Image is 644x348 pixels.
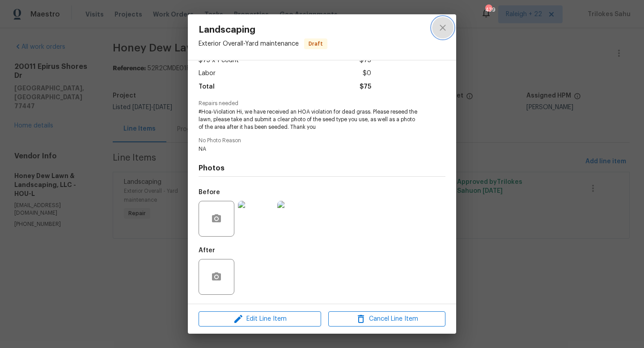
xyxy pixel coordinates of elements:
[360,81,371,93] span: $75
[199,138,445,144] span: No Photo Reason
[360,54,371,67] span: $75
[201,314,318,325] span: Edit Line Item
[199,25,327,35] span: Landscaping
[199,67,216,80] span: Labor
[363,67,371,80] span: $0
[199,54,239,67] span: $75 x 1 count
[199,247,215,254] h5: After
[199,164,445,173] h4: Photos
[328,311,445,327] button: Cancel Line Item
[485,5,491,14] div: 439
[432,17,453,38] button: close
[199,145,421,153] span: NA
[305,39,326,48] span: Draft
[199,189,220,195] h5: Before
[331,314,443,325] span: Cancel Line Item
[199,101,445,106] span: Repairs needed
[199,108,421,131] span: #Hoa-Violation Hi, we have received an HOA violation for dead grass. Please reseed the lawn, plea...
[199,41,299,47] span: Exterior Overall - Yard maintenance
[199,311,321,327] button: Edit Line Item
[199,81,215,93] span: Total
